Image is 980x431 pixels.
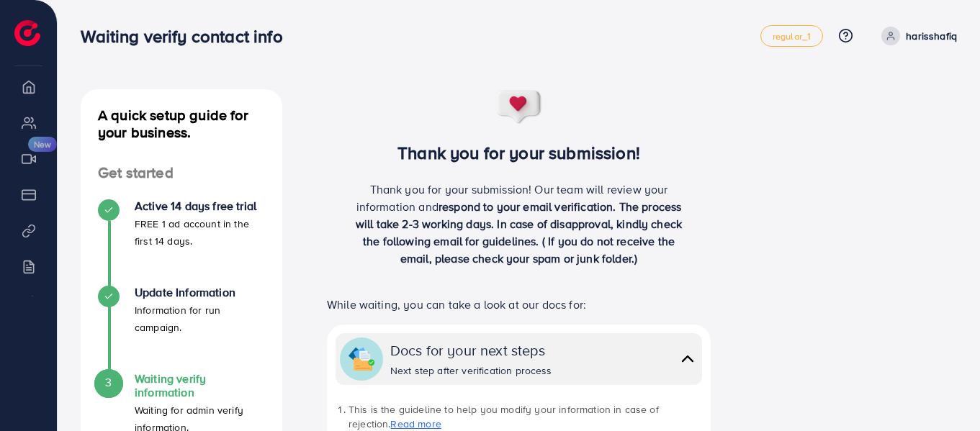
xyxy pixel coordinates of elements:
img: collapse [678,348,698,369]
img: success [495,89,543,125]
img: logo [14,20,40,46]
p: Information for run campaign. [135,301,265,336]
p: While waiting, you can take a look at our docs for: [327,296,711,313]
a: regular_1 [760,25,823,47]
h3: Waiting verify contact info [81,26,294,47]
h4: A quick setup guide for your business. [81,106,282,141]
p: harisshafiq [906,27,957,45]
div: Next step after verification process [390,363,552,378]
h4: Get started [81,164,282,182]
span: 3 [105,374,112,391]
h4: Update Information [135,286,265,299]
a: harisshafiq [876,27,957,45]
a: Read more [390,417,441,431]
p: Thank you for your submission! Our team will review your information and [349,181,690,267]
div: Docs for your next steps [390,340,552,360]
h4: Waiting verify information [135,372,265,399]
li: Active 14 days free trial [81,199,282,286]
h4: Active 14 days free trial [135,199,265,213]
span: regular_1 [773,32,811,41]
p: FREE 1 ad account in the first 14 days. [135,215,265,250]
img: collapse [349,346,374,372]
h3: Thank you for your submission! [305,142,732,163]
span: respond to your email verification. The process will take 2-3 working days. In case of disapprova... [356,199,682,266]
li: Update Information [81,286,282,372]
